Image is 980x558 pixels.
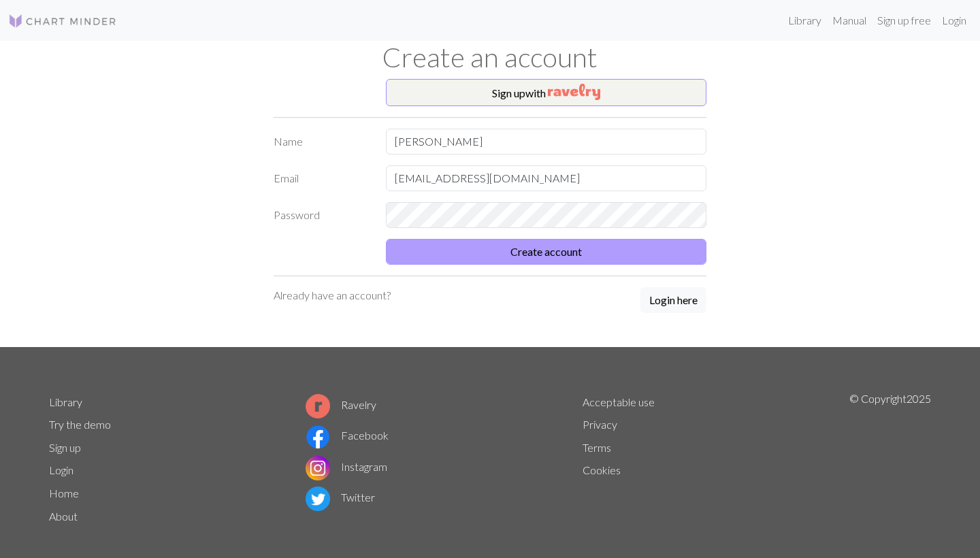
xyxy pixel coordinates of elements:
a: Try the demo [49,418,111,431]
a: Acceptable use [583,395,655,408]
button: Create account [386,239,706,265]
a: Manual [827,7,872,34]
button: Login here [640,287,706,313]
label: Email [265,165,378,191]
a: Login [49,463,73,476]
button: Sign upwith [386,79,706,106]
label: Name [265,129,378,154]
a: Twitter [306,491,375,504]
a: Instagram [306,460,387,473]
a: Privacy [583,418,617,431]
h1: Create an account [41,41,939,73]
img: Instagram logo [306,456,330,480]
a: Login here [640,287,706,314]
a: Sign up [49,441,81,454]
img: Logo [8,13,117,29]
img: Facebook logo [306,425,330,449]
a: About [49,510,78,523]
a: Home [49,487,79,499]
a: Library [783,7,827,34]
label: Password [265,202,378,228]
a: Sign up free [872,7,936,34]
a: Cookies [583,463,621,476]
p: © Copyright 2025 [849,391,931,528]
a: Facebook [306,429,389,442]
p: Already have an account? [274,287,391,303]
a: Ravelry [306,398,376,411]
img: Twitter logo [306,487,330,511]
a: Login [936,7,972,34]
img: Ravelry logo [306,394,330,419]
a: Library [49,395,82,408]
a: Terms [583,441,611,454]
img: Ravelry [548,84,600,100]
